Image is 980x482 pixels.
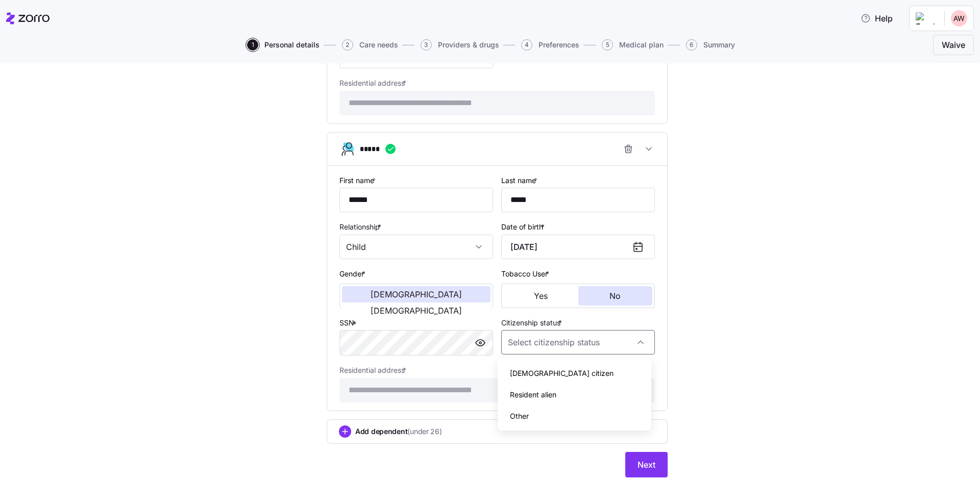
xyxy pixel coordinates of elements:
label: Relationship [339,221,383,233]
a: 1Personal details [245,39,320,50]
input: Select relationship [339,235,493,259]
button: Next [625,452,668,477]
img: 01d6340b6df9e6c4a3a68b6c44bb269c [951,10,967,27]
span: Resident alien [510,389,556,400]
span: 3 [421,39,432,50]
span: Add dependent [355,426,442,437]
span: 4 [521,39,532,50]
span: Waive [942,39,965,51]
span: No [609,292,621,300]
input: Select citizenship status [501,330,655,354]
span: Providers & drugs [438,41,499,48]
span: Yes [534,292,548,300]
span: Next [638,459,655,471]
span: 5 [602,39,613,50]
button: 4Preferences [521,39,579,50]
span: Help [861,12,893,24]
span: Medical plan [619,41,664,48]
label: Date of birth [501,221,547,233]
button: 3Providers & drugs [421,39,499,50]
span: 6 [686,39,697,50]
label: First name [339,175,378,186]
span: [DEMOGRAPHIC_DATA] [371,290,462,298]
span: 2 [342,39,353,50]
button: 5Medical plan [602,39,664,50]
svg: add icon [339,425,351,438]
span: Personal details [264,41,320,48]
button: Waive [933,35,974,55]
label: Citizenship status [501,317,564,328]
span: Other [510,411,529,422]
label: Gender [339,268,367,280]
span: 1 [247,39,258,50]
label: Tobacco User [501,268,551,280]
button: 6Summary [686,39,735,50]
span: Care needs [359,41,398,48]
span: (under 26) [407,426,442,437]
span: Summary [703,41,735,48]
label: Residential address [339,78,408,89]
label: Last name [501,175,540,186]
button: 1Personal details [247,39,320,50]
span: Preferences [538,41,579,48]
label: SSN [339,317,359,328]
input: MM/DD/YYYY [501,235,655,259]
span: [DEMOGRAPHIC_DATA] [371,307,462,315]
button: 2Care needs [342,39,398,50]
button: Help [852,8,901,29]
img: Employer logo [916,12,936,24]
label: Residential address [339,365,408,376]
span: [DEMOGRAPHIC_DATA] citizen [510,368,614,379]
